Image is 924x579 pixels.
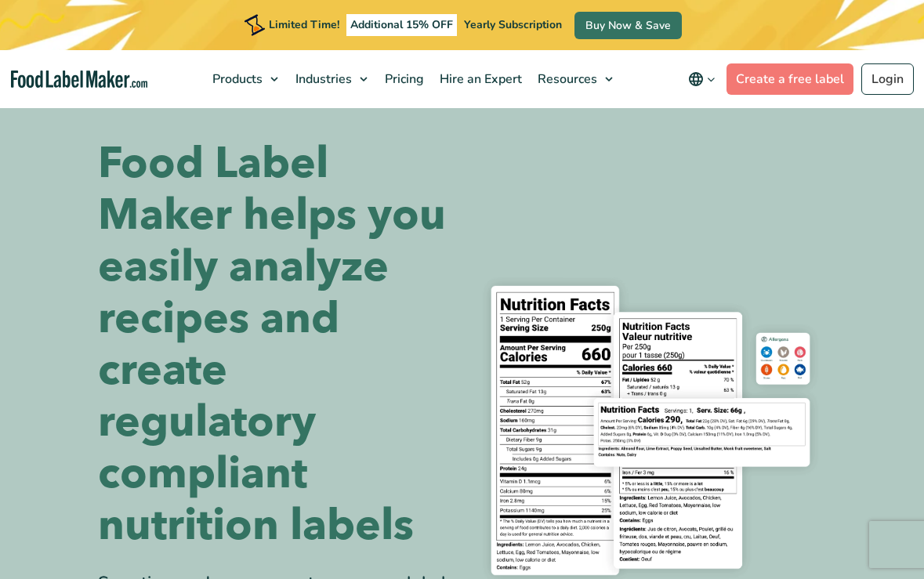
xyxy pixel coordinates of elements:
[269,17,339,32] span: Limited Time!
[727,63,853,95] a: Create a free label
[98,138,451,552] h1: Food Label Maker helps you easily analyze recipes and create regulatory compliant nutrition labels
[375,50,430,108] a: Pricing
[291,71,353,88] span: Industries
[574,12,682,39] a: Buy Now & Save
[203,50,286,108] a: Products
[528,50,621,108] a: Resources
[464,17,562,32] span: Yearly Subscription
[380,71,426,88] span: Pricing
[435,71,524,88] span: Hire an Expert
[286,50,375,108] a: Industries
[430,50,528,108] a: Hire an Expert
[533,71,599,88] span: Resources
[861,63,914,95] a: Login
[208,71,264,88] span: Products
[346,14,457,36] span: Additional 15% OFF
